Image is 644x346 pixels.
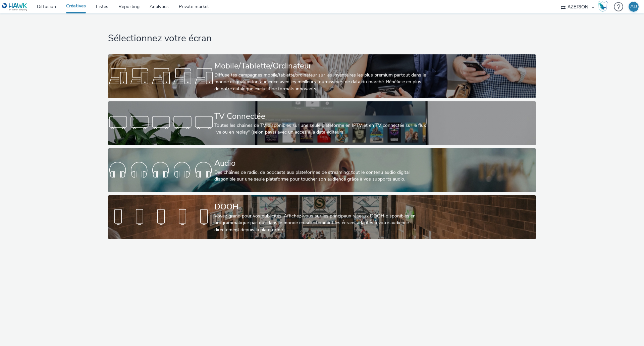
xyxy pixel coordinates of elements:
a: Hawk Academy [598,1,610,12]
div: DOOH [214,201,427,213]
div: Voyez grand pour vos publicités! Affichez-vous sur les principaux réseaux DOOH disponibles en pro... [214,213,427,233]
div: Audio [214,157,427,169]
a: TV ConnectéeToutes les chaines de TV disponibles sur une seule plateforme en IPTV et en TV connec... [108,101,536,145]
div: Toutes les chaines de TV disponibles sur une seule plateforme en IPTV et en TV connectée sur le f... [214,122,427,136]
div: AD [630,2,637,12]
img: Hawk Academy [598,1,608,12]
h1: Sélectionnez votre écran [108,32,536,45]
div: TV Connectée [214,110,427,122]
a: DOOHVoyez grand pour vos publicités! Affichez-vous sur les principaux réseaux DOOH disponibles en... [108,195,536,239]
div: Diffuse tes campagnes mobile/tablette/ordinateur sur les inventaires les plus premium partout dan... [214,72,427,92]
img: undefined Logo [2,3,28,11]
a: AudioDes chaînes de radio, de podcasts aux plateformes de streaming: tout le contenu audio digita... [108,148,536,192]
div: Des chaînes de radio, de podcasts aux plateformes de streaming: tout le contenu audio digital dis... [214,169,427,183]
a: Mobile/Tablette/OrdinateurDiffuse tes campagnes mobile/tablette/ordinateur sur les inventaires le... [108,54,536,98]
div: Mobile/Tablette/Ordinateur [214,60,427,72]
